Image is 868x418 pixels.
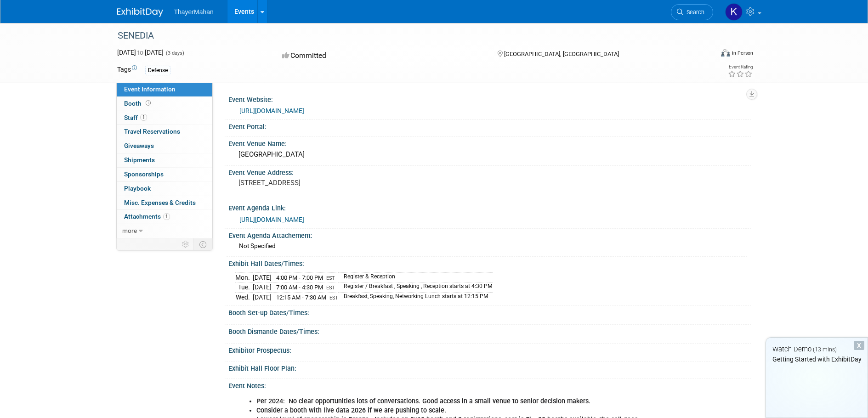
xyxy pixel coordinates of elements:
td: [DATE] [253,282,272,293]
a: Giveaways [117,139,212,153]
img: ExhibitDay [117,8,163,17]
span: Playbook [124,185,151,192]
span: Shipments [124,156,155,164]
span: 1 [140,114,147,121]
span: EST [329,295,338,301]
pre: [STREET_ADDRESS] [238,179,436,187]
span: Staff [124,114,147,121]
span: [GEOGRAPHIC_DATA], [GEOGRAPHIC_DATA] [504,51,619,57]
span: 4:00 PM - 7:00 PM [276,274,323,281]
div: Event Venue Address: [228,166,751,177]
div: In-Person [732,50,753,56]
span: 7:00 AM - 4:30 PM [276,284,323,291]
img: Format-Inperson.png [721,49,730,56]
b: Per 2024: No clear opportunities lots of conversations. Good access in a small venue to senior de... [256,397,590,405]
div: Event Venue Name: [228,137,751,148]
span: 12:15 AM - 7:30 AM [276,294,326,301]
a: Shipments [117,153,212,167]
td: Register & Reception [338,272,493,282]
a: Staff1 [117,111,212,125]
span: 1 [163,213,170,220]
span: Attachments [124,213,170,220]
div: Exhibitor Prospectus: [228,344,751,355]
td: Personalize Event Tab Strip [178,238,194,250]
span: more [122,227,137,234]
div: Event Portal: [228,120,751,131]
a: Sponsorships [117,168,212,181]
a: more [117,224,212,238]
div: Getting Started with ExhibitDay [766,355,868,364]
td: [DATE] [253,272,272,282]
div: Not Specified [239,242,744,250]
div: Booth Set-up Dates/Times: [228,306,751,317]
span: Booth not reserved yet [144,100,153,107]
span: Giveaways [124,142,154,149]
b: Consider a booth with live data 2026 if we are pushing to scale. [256,407,446,414]
td: [DATE] [253,292,272,302]
span: Booth [124,100,153,107]
a: Misc. Expenses & Credits [117,196,212,210]
td: Tags [117,65,137,75]
div: Dismiss [854,341,864,350]
div: Event Website: [228,93,751,104]
span: ThayerMahan [174,8,214,16]
span: (13 mins) [813,346,837,353]
div: Committed [279,48,482,64]
div: Booth Dismantle Dates/Times: [228,325,751,336]
a: Playbook [117,182,212,196]
span: EST [326,275,335,281]
span: (3 days) [165,50,184,56]
span: to [136,49,145,56]
div: Exhibit Hall Dates/Times: [228,257,751,268]
td: Breakfast, Speaking, Networking Lunch starts at 12:15 PM [338,292,493,302]
div: [GEOGRAPHIC_DATA] [235,147,744,162]
div: Event Format [659,48,754,62]
span: Search [683,9,704,16]
span: Misc. Expenses & Credits [124,199,196,206]
img: Kathy Caval [725,3,743,21]
div: Event Notes: [228,379,751,390]
span: EST [326,285,335,291]
a: Attachments1 [117,210,212,224]
td: Mon. [235,272,253,282]
a: [URL][DOMAIN_NAME] [239,107,304,114]
span: Travel Reservations [124,128,180,135]
div: Event Rating [728,65,753,69]
a: [URL][DOMAIN_NAME] [239,216,304,223]
div: Defense [145,66,170,75]
a: Event Information [117,83,212,96]
a: Search [671,4,713,20]
td: Register / Breakfast , Speaking , Reception starts at 4:30 PM [338,282,493,293]
td: Toggle Event Tabs [193,238,212,250]
div: Exhibit Hall Floor Plan: [228,362,751,373]
a: Travel Reservations [117,125,212,139]
div: SENEDIA [114,28,699,44]
td: Tue. [235,282,253,293]
div: Event Agenda Link: [228,201,751,213]
a: Booth [117,97,212,111]
span: Event Information [124,85,176,93]
td: Wed. [235,292,253,302]
div: Watch Demo [766,345,868,354]
span: Sponsorships [124,170,164,178]
span: [DATE] [DATE] [117,49,164,56]
div: Event Agenda Attachement: [229,229,747,240]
